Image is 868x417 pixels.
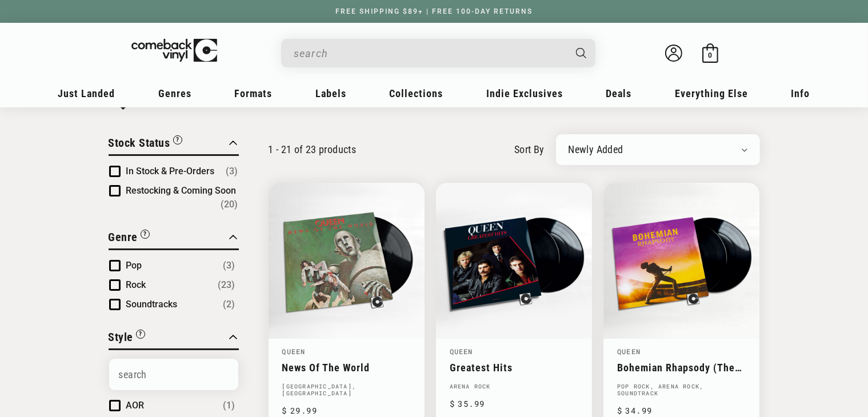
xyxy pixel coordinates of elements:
[282,347,306,356] a: Queen
[235,87,273,99] span: Formats
[221,198,238,211] span: Number of products: (20)
[126,299,178,310] span: Soundtracks
[126,185,237,196] span: Restocking & Coming Soon
[390,87,443,99] span: Collections
[158,87,191,99] span: Genres
[126,260,142,271] span: Pop
[324,7,544,15] a: FREE SHIPPING $89+ | FREE 100-DAY RETURNS
[675,87,748,99] span: Everything Else
[486,87,563,99] span: Indie Exclusives
[606,87,632,99] span: Deals
[218,278,235,292] span: Number of products: (23)
[109,330,134,344] span: Style
[617,347,641,356] a: Queen
[109,328,146,348] button: Filter by Style
[226,165,238,178] span: Number of products: (3)
[450,347,473,356] a: Queen
[126,279,146,290] span: Rock
[294,42,565,65] input: When autocomplete results are available use up and down arrows to review and enter to select
[708,51,712,60] span: 0
[223,259,235,272] span: Number of products: (3)
[269,143,357,155] p: 1 - 21 of 23 products
[450,362,578,374] a: Greatest Hits
[58,87,115,99] span: Just Landed
[514,142,545,157] label: sort by
[617,362,746,374] a: Bohemian Rhapsody (The Original Soundtrack)
[109,228,150,248] button: Filter by Genre
[282,362,411,374] a: News Of The World
[126,166,215,177] span: In Stock & Pre-Orders
[223,298,235,311] span: Number of products: (2)
[791,87,810,99] span: Info
[315,87,346,99] span: Labels
[109,230,138,244] span: Genre
[566,39,597,67] button: Search
[126,400,145,411] span: AOR
[109,136,170,150] span: Stock Status
[109,134,182,154] button: Filter by Stock Status
[109,359,238,390] input: Search Options
[223,399,235,412] span: Number of products: (1)
[281,39,595,67] div: Search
